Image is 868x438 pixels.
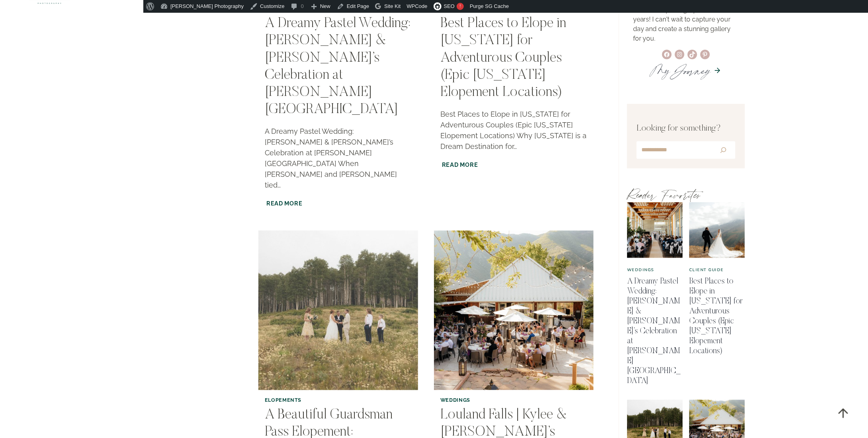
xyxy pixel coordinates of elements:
[440,109,587,152] p: Best Places to Elope in [US_STATE] for Adventurous Couples (Epic [US_STATE] Elopement Locations) ...
[651,59,710,82] a: MyJourney
[627,187,745,202] h2: Reader Favorites
[434,231,594,390] img: Louland Falls | Kylee & Dax’s Wedding
[457,3,464,10] div: !
[627,278,680,385] a: A Dreamy Pastel Wedding: [PERSON_NAME] & [PERSON_NAME]’s Celebration at [PERSON_NAME][GEOGRAPHIC_...
[633,5,739,43] p: I've been a photographer for over 9 years! I can't wait to capture your day and create a stunning...
[689,278,743,355] a: Best Places to Elope in [US_STATE] for Adventurous Couples (Epic [US_STATE] Elopement Locations)
[444,3,455,9] span: SEO
[265,198,304,208] a: Read More
[713,143,734,157] button: Search
[258,231,418,390] a: A Beautiful Guardsman Pass Elopement: Michelle & Matt’s Heartfelt Park City Elopement Story
[440,397,470,403] a: Weddings
[689,267,724,273] a: Client Guide
[265,397,301,403] a: Elopements
[627,202,683,258] img: A Dreamy Pastel Wedding: Anna & Aaron’s Celebration at Weber Basin Water Conservancy Learning Garden
[671,59,710,82] em: Journey
[265,126,412,190] p: A Dreamy Pastel Wedding: [PERSON_NAME] & [PERSON_NAME]’s Celebration at [PERSON_NAME][GEOGRAPHIC_...
[384,3,401,9] span: Site Kit
[637,122,735,135] p: Looking for something?
[440,160,479,170] a: Read More
[257,229,420,392] img: A Beautiful Guardsman Pass Elopement: Michelle & Matt’s Heartfelt Park City Elopement Story
[440,17,566,100] a: Best Places to Elope in [US_STATE] for Adventurous Couples (Epic [US_STATE] Elopement Locations)
[265,17,411,117] a: A Dreamy Pastel Wedding: [PERSON_NAME] & [PERSON_NAME]’s Celebration at [PERSON_NAME][GEOGRAPHIC_...
[627,267,654,273] a: Weddings
[689,202,745,258] img: Best Places to Elope in Utah for Adventurous Couples (Epic Utah Elopement Locations)
[830,400,856,426] a: Scroll to top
